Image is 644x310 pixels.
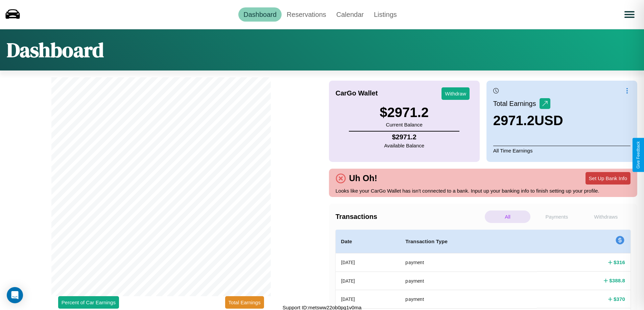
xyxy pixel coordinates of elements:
div: Give Feedback [636,141,641,169]
h4: Transaction Type [405,237,531,246]
h4: $ 388.8 [609,277,625,284]
h3: $ 2971.2 [380,105,429,120]
th: payment [400,290,537,308]
p: Current Balance [380,120,429,129]
h4: $ 2971.2 [384,133,424,141]
button: Set Up Bank Info [586,172,630,185]
button: Withdraw [442,87,470,100]
h3: 2971.2 USD [493,113,563,128]
th: payment [400,272,537,290]
th: [DATE] [336,253,400,272]
a: Calendar [331,7,369,22]
div: Open Intercom Messenger [7,287,23,303]
p: Total Earnings [493,97,540,110]
h1: Dashboard [7,36,104,64]
th: payment [400,253,537,272]
button: Percent of Car Earnings [58,296,119,309]
p: Payments [534,210,579,223]
th: [DATE] [336,290,400,308]
h4: Date [341,237,395,246]
h4: Transactions [336,213,483,221]
p: Withdraws [583,210,629,223]
th: [DATE] [336,272,400,290]
button: Total Earnings [225,296,264,309]
h4: CarGo Wallet [336,89,378,97]
h4: $ 316 [614,259,625,266]
h4: Uh Oh! [346,173,381,183]
p: All [485,210,530,223]
h4: $ 370 [614,295,625,303]
a: Reservations [282,7,331,22]
p: Available Balance [384,141,424,150]
a: Dashboard [238,7,282,22]
button: Open menu [620,5,639,24]
a: Listings [369,7,402,22]
p: Looks like your CarGo Wallet has isn't connected to a bank. Input up your banking info to finish ... [336,186,631,195]
p: All Time Earnings [493,146,630,155]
